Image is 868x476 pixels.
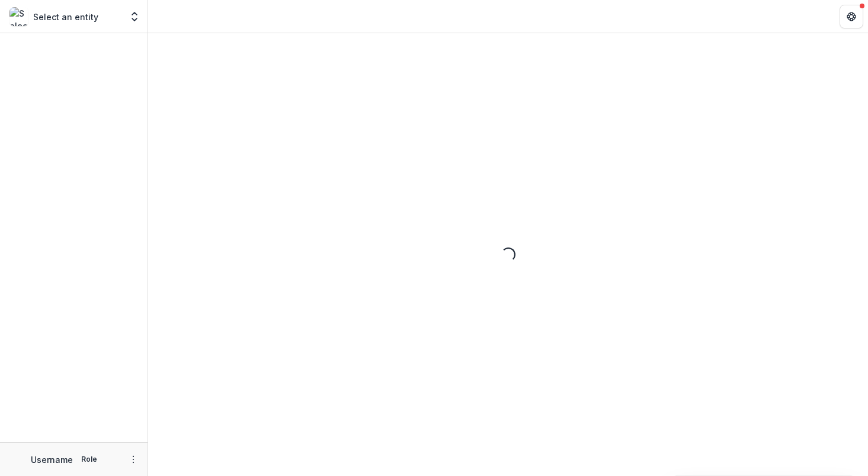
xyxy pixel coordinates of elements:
p: Role [78,454,101,465]
button: More [126,452,140,467]
button: Open entity switcher [126,5,143,28]
p: Username [31,453,73,466]
p: Select an entity [33,11,98,23]
button: Get Help [840,5,863,28]
img: Select an entity [9,7,28,26]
